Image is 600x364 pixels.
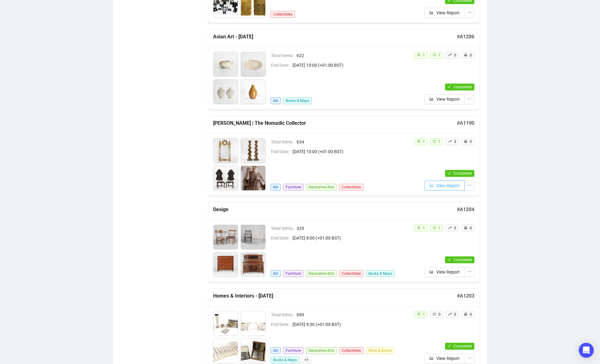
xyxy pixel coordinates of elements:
span: Books & Maps [366,270,395,277]
span: 0 [454,312,456,317]
span: Art [271,184,281,191]
span: check [447,344,451,348]
span: rise [448,226,452,230]
button: View Report [424,181,465,191]
span: [DATE] 9:30 (+01:00 BST) [292,321,409,328]
a: [PERSON_NAME] | The Nomadic Collector#A1190Total Items634End Date[DATE] 10:00 (+01:00 BST)ArtFurn... [208,116,480,196]
span: 0 [470,53,472,57]
img: 3_1.jpg [213,80,238,104]
span: 0 [470,139,472,144]
span: Collectibles [339,347,363,354]
span: Art [271,347,281,354]
span: End Date [271,62,292,69]
span: End Date [271,235,292,241]
span: rise [448,139,452,143]
span: Collectibles [339,270,363,277]
span: retweet [432,139,436,143]
span: Completed [453,258,472,262]
span: View Report [436,269,460,275]
span: retweet [432,53,436,57]
span: Decorative Arts [306,270,337,277]
span: 0 [438,312,441,317]
span: 1 [423,226,425,230]
h5: Asian Art - [DATE] [213,33,457,41]
span: Books & Maps [271,357,299,363]
span: [DATE] 8:00 (+01:00 BST) [292,235,409,241]
button: View Report [424,8,465,18]
span: Books & Maps [283,97,312,104]
span: 634 [297,138,409,145]
span: user [417,226,421,230]
span: rocket [464,226,467,230]
img: 2_1.jpg [241,311,265,336]
a: Design#A1204Total Items329End Date[DATE] 8:00 (+01:00 BST)ArtFurnitureDecorative ArtsCollectibles... [208,202,480,282]
span: 690 [297,311,409,318]
span: 0 [470,226,472,230]
button: View Report [424,267,465,277]
span: check [447,171,451,175]
span: 0 [454,139,456,144]
span: 1 [423,139,425,144]
span: check [447,258,451,261]
span: user [417,312,421,316]
span: Collectibles [271,11,295,18]
img: 3_1.jpg [213,339,238,363]
span: Completed [453,344,472,348]
span: Total Items [271,52,297,59]
span: check [447,85,451,89]
h5: Homes & Interiors - [DATE] [213,292,457,300]
span: ellipsis [467,356,472,360]
span: Furniture [283,270,303,277]
span: 0 [470,312,472,317]
img: 3_1.jpg [213,166,238,190]
img: 1_1.jpg [213,225,238,249]
img: 2_1.jpg [241,225,265,249]
span: [DATE] 10:00 (+01:00 BST) [292,62,409,69]
img: 2_1.jpg [241,138,265,163]
span: Furniture [283,347,303,354]
button: View Report [424,353,465,363]
span: View Report [436,9,460,16]
span: 1 [438,53,441,57]
span: 0 [454,226,456,230]
span: Furniture [283,184,303,191]
span: Total Items [271,225,297,232]
span: bar-chart [429,10,434,15]
span: + 1 [302,357,311,363]
span: user [417,139,421,143]
span: [DATE] 10:00 (+01:00 BST) [292,148,409,155]
span: View Report [436,96,460,103]
button: View Report [424,94,465,104]
span: End Date [271,321,292,328]
span: Total Items [271,138,297,145]
span: ellipsis [467,269,472,274]
span: Wine & Spirits [366,347,394,354]
span: rise [448,53,452,57]
span: 1 [438,139,441,144]
span: bar-chart [429,97,434,101]
span: Art [271,97,281,104]
span: View Report [436,355,460,362]
img: 4_1.jpg [241,252,265,277]
span: bar-chart [429,269,434,274]
h5: # A1206 [457,33,474,41]
div: Open Intercom Messenger [579,343,594,358]
span: bar-chart [429,356,434,360]
span: rocket [464,312,467,316]
span: ellipsis [467,183,472,187]
h5: [PERSON_NAME] | The Nomadic Collector [213,119,457,127]
span: 329 [297,225,409,232]
h5: # A1204 [457,206,474,213]
span: rise [448,312,452,316]
img: 2_1.jpg [241,52,265,76]
span: rocket [464,53,467,57]
span: End Date [271,148,292,155]
span: 622 [297,52,409,59]
img: 1_1.jpg [213,52,238,76]
h5: # A1190 [457,119,474,127]
span: bar-chart [429,183,434,187]
span: Decorative Arts [306,347,337,354]
span: View Report [436,182,460,189]
span: Completed [453,171,472,176]
img: 1_1.jpg [213,311,238,336]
